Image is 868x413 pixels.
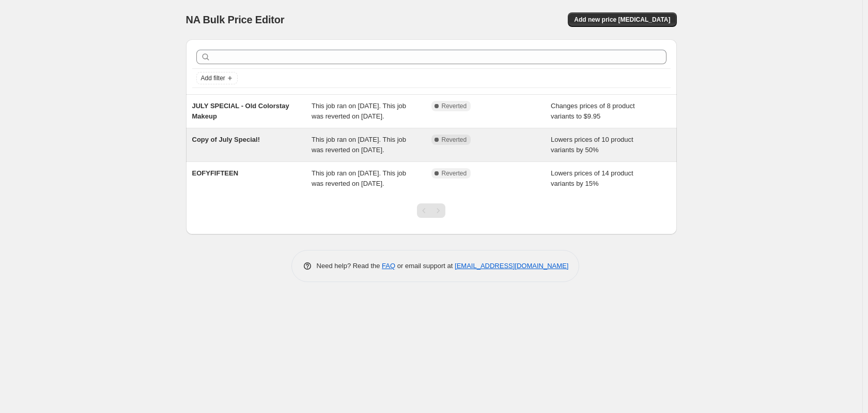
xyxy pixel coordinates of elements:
span: Changes prices of 8 product variants to $9.95 [551,102,635,120]
span: Reverted [442,102,467,110]
span: This job ran on [DATE]. This job was reverted on [DATE]. [312,102,406,120]
span: or email support at [395,262,455,270]
span: JULY SPECIAL - Old Colorstay Makeup [192,102,289,120]
span: Lowers prices of 14 product variants by 15% [551,169,633,187]
span: This job ran on [DATE]. This job was reverted on [DATE]. [312,169,406,187]
span: Copy of July Special! [192,136,260,143]
nav: Pagination [417,203,445,218]
span: This job ran on [DATE]. This job was reverted on [DATE]. [312,136,406,154]
span: Reverted [442,136,467,144]
span: Need help? Read the [317,262,382,270]
a: FAQ [382,262,395,270]
button: Add filter [196,72,238,84]
a: [EMAIL_ADDRESS][DOMAIN_NAME] [455,262,568,270]
span: Lowers prices of 10 product variants by 50% [551,136,633,154]
span: EOFYFIFTEEN [192,169,239,177]
span: Reverted [442,169,467,178]
span: Add filter [201,74,225,82]
span: Add new price [MEDICAL_DATA] [574,16,670,24]
span: NA Bulk Price Editor [186,14,285,25]
button: Add new price [MEDICAL_DATA] [568,12,676,27]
